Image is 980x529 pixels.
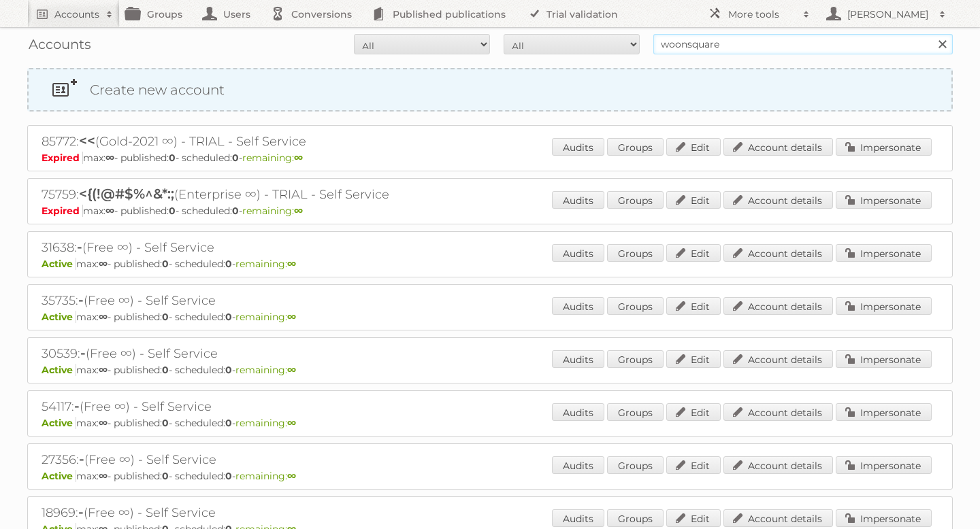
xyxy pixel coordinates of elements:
[607,297,664,315] a: Groups
[54,7,99,21] h2: Accounts
[607,509,664,527] a: Groups
[42,345,518,362] h2: 30539: (Free ∞) - Self Service
[287,364,296,376] strong: ∞
[99,470,108,482] strong: ∞
[552,456,604,474] a: Audits
[552,509,604,527] a: Audits
[42,292,518,309] h2: 35735: (Free ∞) - Self Service
[723,403,833,421] a: Account details
[242,205,303,217] span: remaining:
[42,364,938,376] p: max: - published: - scheduled: -
[225,470,232,482] strong: 0
[42,451,518,468] h2: 27356: (Free ∞) - Self Service
[723,456,833,474] a: Account details
[723,350,833,368] a: Account details
[105,205,114,217] strong: ∞
[225,311,232,323] strong: 0
[169,152,176,164] strong: 0
[99,258,108,270] strong: ∞
[666,403,721,421] a: Edit
[552,350,604,368] a: Audits
[42,152,938,164] p: max: - published: - scheduled: -
[42,311,938,323] p: max: - published: - scheduled: -
[552,297,604,315] a: Audits
[162,258,169,270] strong: 0
[235,258,296,270] span: remaining:
[232,152,239,164] strong: 0
[42,364,76,376] span: Active
[728,7,796,21] h2: More tools
[162,417,169,429] strong: 0
[79,133,95,149] span: <<
[79,186,174,202] span: <{(!@#$%^&*:;
[42,311,76,323] span: Active
[42,152,83,164] span: Expired
[287,470,296,482] strong: ∞
[607,350,664,368] a: Groups
[666,509,721,527] a: Edit
[836,244,932,262] a: Impersonate
[607,191,664,209] a: Groups
[42,504,518,522] h2: 18969: (Free ∞) - Self Service
[836,138,932,156] a: Impersonate
[42,258,938,270] p: max: - published: - scheduled: -
[235,470,296,482] span: remaining:
[42,417,76,429] span: Active
[666,244,721,262] a: Edit
[294,152,303,164] strong: ∞
[42,133,518,150] h2: 85772: (Gold-2021 ∞) - TRIAL - Self Service
[42,398,518,415] h2: 54117: (Free ∞) - Self Service
[235,364,296,376] span: remaining:
[42,205,83,217] span: Expired
[74,398,80,414] span: -
[99,311,108,323] strong: ∞
[80,345,86,361] span: -
[79,451,84,467] span: -
[99,364,108,376] strong: ∞
[666,191,721,209] a: Edit
[836,297,932,315] a: Impersonate
[42,205,938,217] p: max: - published: - scheduled: -
[162,364,169,376] strong: 0
[607,403,664,421] a: Groups
[78,504,84,520] span: -
[242,152,303,164] span: remaining:
[836,456,932,474] a: Impersonate
[666,456,721,474] a: Edit
[723,191,833,209] a: Account details
[607,456,664,474] a: Groups
[287,311,296,323] strong: ∞
[42,239,518,256] h2: 31638: (Free ∞) - Self Service
[844,7,932,21] h2: [PERSON_NAME]
[225,417,232,429] strong: 0
[552,244,604,262] a: Audits
[42,470,938,482] p: max: - published: - scheduled: -
[723,509,833,527] a: Account details
[42,417,938,429] p: max: - published: - scheduled: -
[225,364,232,376] strong: 0
[287,417,296,429] strong: ∞
[723,297,833,315] a: Account details
[552,138,604,156] a: Audits
[836,191,932,209] a: Impersonate
[42,470,76,482] span: Active
[99,417,108,429] strong: ∞
[169,205,176,217] strong: 0
[294,205,303,217] strong: ∞
[77,239,82,255] span: -
[836,403,932,421] a: Impersonate
[232,205,239,217] strong: 0
[78,292,84,308] span: -
[235,311,296,323] span: remaining:
[607,244,664,262] a: Groups
[29,69,951,110] a: Create new account
[552,191,604,209] a: Audits
[42,186,518,203] h2: 75759: (Enterprise ∞) - TRIAL - Self Service
[607,138,664,156] a: Groups
[105,152,114,164] strong: ∞
[235,417,296,429] span: remaining:
[225,258,232,270] strong: 0
[836,509,932,527] a: Impersonate
[162,470,169,482] strong: 0
[287,258,296,270] strong: ∞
